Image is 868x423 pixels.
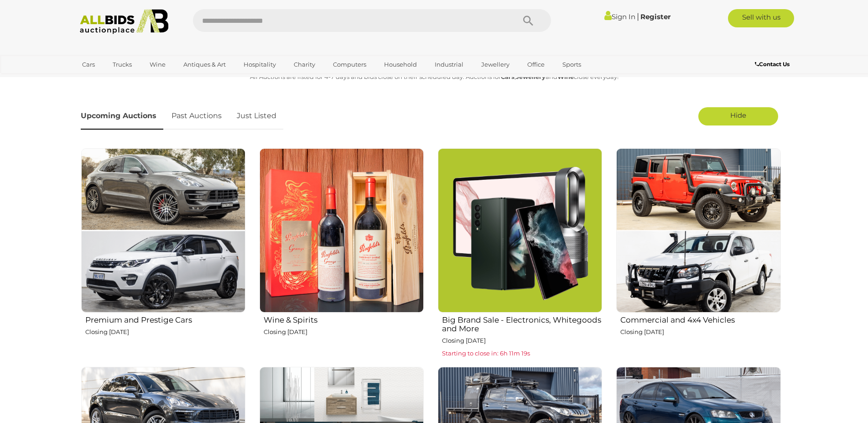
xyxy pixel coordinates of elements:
a: Sports [556,57,587,72]
a: Trucks [107,57,138,72]
a: Antiques & Art [177,57,232,72]
h2: Premium and Prestige Cars [85,313,245,324]
img: Premium and Prestige Cars [81,148,245,313]
a: Hospitality [238,57,282,72]
a: Premium and Prestige Cars Closing [DATE] [81,148,245,360]
img: Wine & Spirits [260,148,424,313]
a: Register [640,12,670,21]
a: Cars [76,57,101,72]
img: Allbids.com.au [75,9,174,34]
a: Wine & Spirits Closing [DATE] [259,148,424,360]
strong: Cars [501,73,515,80]
a: Sell with us [728,9,794,27]
h2: Wine & Spirits [264,313,424,324]
a: Sign In [604,12,635,21]
a: Upcoming Auctions [81,103,163,130]
img: Commercial and 4x4 Vehicles [616,148,780,313]
a: Computers [327,57,372,72]
a: Wine [144,57,172,72]
a: Big Brand Sale - Electronics, Whitegoods and More Closing [DATE] Starting to close in: 6h 11m 19s [437,148,602,360]
h2: Commercial and 4x4 Vehicles [620,313,780,324]
a: Past Auctions [165,103,229,130]
span: Starting to close in: 6h 11m 19s [442,350,530,357]
strong: Jewellery [516,73,546,80]
a: Jewellery [475,57,515,72]
p: Closing [DATE] [442,335,602,346]
span: Hide [730,111,746,120]
a: Just Listed [230,103,283,130]
h2: Big Brand Sale - Electronics, Whitegoods and More [442,313,602,333]
strong: Wine [557,73,574,80]
p: Closing [DATE] [85,327,245,337]
img: Big Brand Sale - Electronics, Whitegoods and More [438,148,602,313]
button: Search [505,9,551,32]
a: Office [521,57,551,72]
a: Commercial and 4x4 Vehicles Closing [DATE] [616,148,780,360]
span: | [637,11,639,21]
a: [GEOGRAPHIC_DATA] [76,72,153,87]
a: Contact Us [755,59,792,69]
a: Industrial [429,57,469,72]
a: Charity [288,57,321,72]
a: Household [378,57,423,72]
a: Hide [698,107,778,125]
b: Contact Us [755,61,790,68]
p: Closing [DATE] [264,327,424,337]
p: Closing [DATE] [620,327,780,337]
